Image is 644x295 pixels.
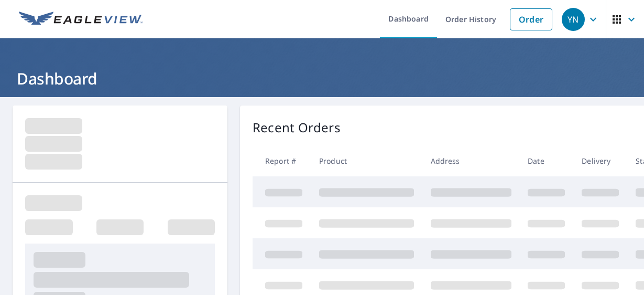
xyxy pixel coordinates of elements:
[562,8,585,31] div: YN
[13,68,631,89] h1: Dashboard
[311,145,422,176] th: Product
[19,12,143,27] img: EV Logo
[253,145,311,176] th: Report #
[253,118,341,137] p: Recent Orders
[510,8,552,30] a: Order
[519,145,573,176] th: Date
[422,145,520,176] th: Address
[573,145,627,176] th: Delivery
